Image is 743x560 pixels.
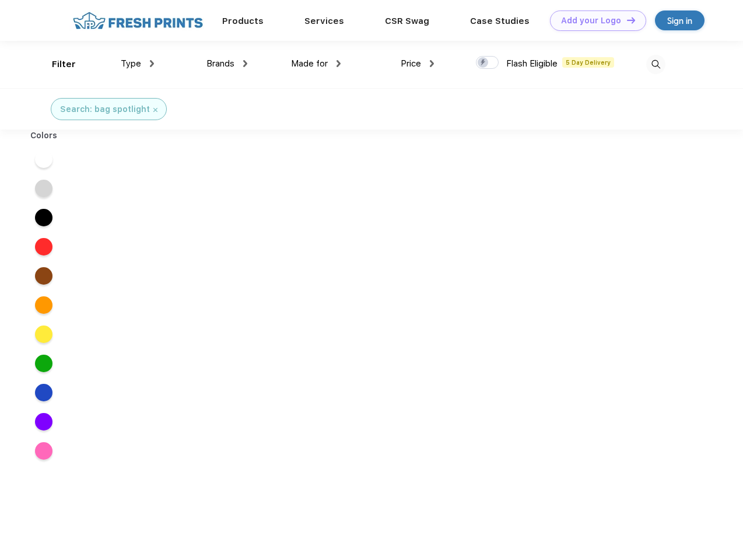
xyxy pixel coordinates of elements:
[52,58,76,71] div: Filter
[243,60,247,67] img: dropdown.png
[22,129,66,142] div: Colors
[627,17,635,23] img: DT
[646,55,665,74] img: desktop_search.svg
[337,60,341,67] img: dropdown.png
[153,108,157,112] img: filter_cancel.svg
[506,58,558,69] span: Flash Eligible
[667,14,692,27] div: Sign in
[562,57,614,68] span: 5 Day Delivery
[222,16,264,26] a: Products
[561,16,621,26] div: Add your Logo
[291,58,328,69] span: Made for
[60,103,150,116] div: Search: bag spotlight
[206,58,234,69] span: Brands
[69,10,206,31] img: fo%20logo%202.webp
[121,58,141,69] span: Type
[401,58,421,69] span: Price
[430,60,434,67] img: dropdown.png
[150,60,154,67] img: dropdown.png
[655,10,705,30] a: Sign in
